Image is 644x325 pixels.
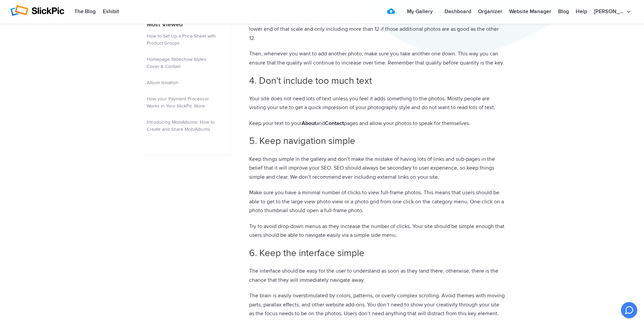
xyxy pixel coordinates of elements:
[249,74,505,87] h2: 4. Don’t include too much text
[147,119,215,132] a: Introducing MobiAlbums: How to Create and Share MobiAlbums
[302,120,316,127] strong: About
[147,33,216,46] a: How to Set Up a Price Sheet with Product Groups
[249,247,505,260] h2: 6. Keep the interface simple
[147,96,209,109] a: How your Payment Processor Works in Your SlickPic Store
[249,222,505,240] p: Try to avoid drop-down menus as they increase the number of clicks. Your site should be simple en...
[249,49,505,67] p: Then, whenever you want to add another photo, make sure you take another one down. This way you c...
[249,7,505,43] p: Choosing your best photos can be like trying to pick your favorite child but it’s really key to c...
[249,291,505,318] p: The brain is easily overstimulated by colors, patterns, or overly complex scrolling. Avoid themes...
[249,267,505,284] p: The interface should be easy for the user to understand as soon as they land there, otherwise, th...
[249,119,505,128] p: Keep your text to your and pages and allow your photos to speak for themselves.
[249,188,505,215] p: Make sure you have a minimal number of clicks to view full-frame photos. This means that users sh...
[249,94,505,112] p: Your site does not need lots of text unless you feel it adds something to the photos. Mostly peop...
[147,80,178,85] a: Album Isolation
[249,155,505,182] p: Keep things simple in the gallery and don’t make the mistake of having lots of links and sub-page...
[325,120,344,127] strong: Contact
[147,20,224,29] h4: Most Viewed
[147,56,207,69] a: Homepage Slideshow Styles: Cover & Contain
[249,134,505,148] h2: 5. Keep navigation simple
